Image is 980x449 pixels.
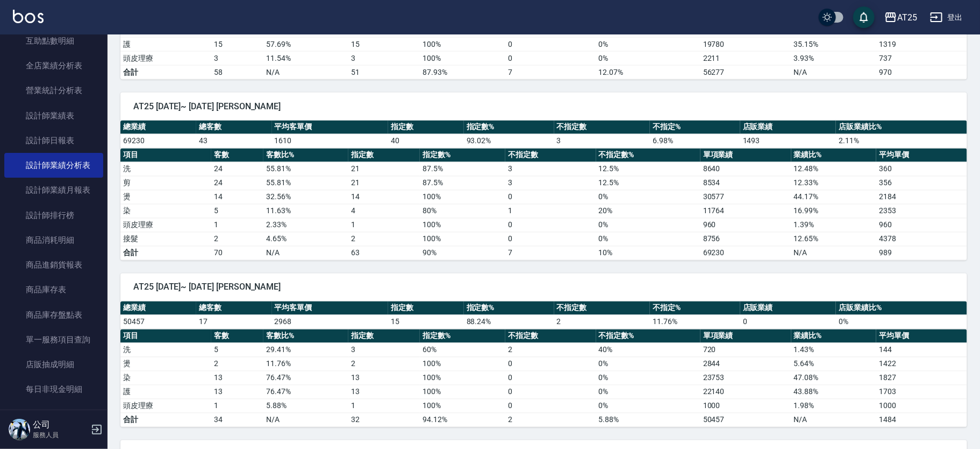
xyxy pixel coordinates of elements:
[880,6,921,29] button: AT25
[211,51,263,65] td: 3
[596,371,700,385] td: 0 %
[700,329,791,343] th: 單項業績
[120,37,211,51] td: 護
[791,149,877,163] th: 業績比%
[420,343,505,357] td: 60 %
[791,246,877,260] td: N/A
[420,399,505,413] td: 100 %
[263,51,349,65] td: 11.54 %
[700,176,791,190] td: 8534
[700,51,791,65] td: 2211
[926,8,967,27] button: 登出
[554,121,650,135] th: 不指定數
[740,121,836,135] th: 店販業績
[348,190,420,204] td: 14
[791,162,877,176] td: 12.48 %
[211,162,263,176] td: 24
[791,37,877,51] td: 35.15 %
[388,134,464,148] td: 40
[464,121,554,135] th: 指定數%
[876,190,967,204] td: 2184
[876,149,967,163] th: 平均單價
[505,204,596,218] td: 1
[348,343,420,357] td: 3
[4,78,103,103] a: 營業統計分析表
[505,357,596,371] td: 0
[740,134,836,148] td: 1493
[348,162,420,176] td: 21
[420,385,505,399] td: 100 %
[420,218,505,232] td: 100 %
[120,329,967,427] table: a dense table
[420,176,505,190] td: 87.5 %
[700,413,791,427] td: 50457
[120,162,211,176] td: 洗
[263,246,349,260] td: N/A
[836,121,967,135] th: 店販業績比%
[211,190,263,204] td: 14
[791,232,877,246] td: 12.65 %
[263,357,349,371] td: 11.76 %
[272,134,388,148] td: 1610
[348,232,420,246] td: 2
[791,204,877,218] td: 16.99 %
[120,176,211,190] td: 剪
[740,301,836,315] th: 店販業績
[596,232,700,246] td: 0 %
[348,65,420,79] td: 51
[596,343,700,357] td: 40 %
[505,371,596,385] td: 0
[596,176,700,190] td: 12.5 %
[505,385,596,399] td: 0
[120,329,211,343] th: 項目
[388,121,464,135] th: 指定數
[120,51,211,65] td: 頭皮理療
[196,134,272,148] td: 43
[596,218,700,232] td: 0 %
[13,10,44,23] img: Logo
[348,204,420,218] td: 4
[196,301,272,315] th: 總客數
[120,149,211,163] th: 項目
[836,301,967,315] th: 店販業績比%
[263,218,349,232] td: 2.33 %
[120,246,211,260] td: 合計
[791,190,877,204] td: 44.17 %
[211,65,263,79] td: 58
[596,385,700,399] td: 0 %
[700,357,791,371] td: 2844
[876,51,967,65] td: 737
[464,301,554,315] th: 指定數%
[120,301,196,315] th: 總業績
[505,232,596,246] td: 0
[740,315,836,329] td: 0
[348,51,420,65] td: 3
[554,134,650,148] td: 3
[4,352,103,377] a: 店販抽成明細
[348,357,420,371] td: 2
[272,121,388,135] th: 平均客單價
[120,413,211,427] td: 合計
[211,246,263,260] td: 70
[388,315,464,329] td: 15
[596,190,700,204] td: 0 %
[4,29,103,53] a: 互助點數明細
[120,315,196,329] td: 50457
[4,406,103,434] button: 客戶管理
[120,399,211,413] td: 頭皮理療
[650,121,740,135] th: 不指定%
[348,149,420,163] th: 指定數
[700,399,791,413] td: 1000
[196,315,272,329] td: 17
[420,357,505,371] td: 100 %
[505,329,596,343] th: 不指定數
[348,385,420,399] td: 13
[505,343,596,357] td: 2
[120,65,211,79] td: 合計
[120,204,211,218] td: 染
[348,246,420,260] td: 63
[211,371,263,385] td: 13
[272,315,388,329] td: 2968
[211,218,263,232] td: 1
[120,357,211,371] td: 燙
